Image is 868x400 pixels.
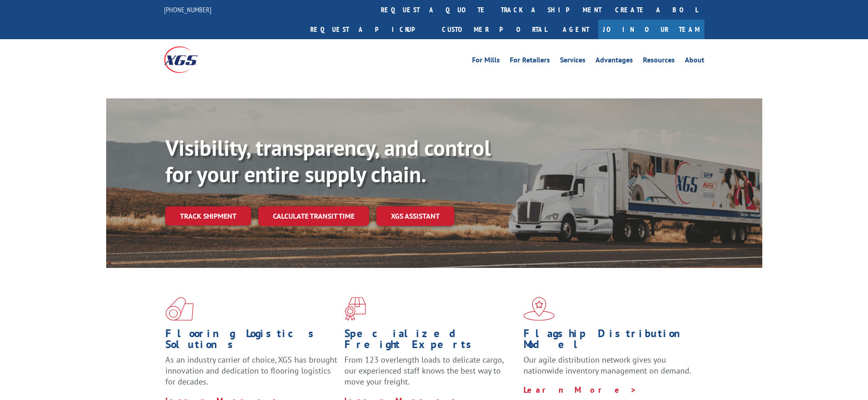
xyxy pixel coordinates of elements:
[344,354,517,395] p: From 123 overlength loads to delicate cargo, our experienced staff knows the best way to move you...
[165,328,338,354] h1: Flooring Logistics Solutions
[344,297,366,321] img: xgs-icon-focused-on-flooring-red
[303,20,435,39] a: Request a pickup
[554,20,598,39] a: Agent
[376,206,454,226] a: XGS ASSISTANT
[524,297,555,321] img: xgs-icon-flagship-distribution-model-red
[510,56,550,67] a: For Retailers
[435,20,554,39] a: Customer Portal
[258,206,369,226] a: Calculate transit time
[524,385,637,395] a: Learn More >
[598,20,704,39] a: Join Our Team
[643,56,675,67] a: Resources
[165,297,194,321] img: xgs-icon-total-supply-chain-intelligence-red
[596,56,633,67] a: Advantages
[164,5,211,14] a: [PHONE_NUMBER]
[685,56,704,67] a: About
[560,56,586,67] a: Services
[472,56,500,67] a: For Mills
[165,133,491,188] b: Visibility, transparency, and control for your entire supply chain.
[165,206,251,226] a: Track shipment
[524,354,691,376] span: Our agile distribution network gives you nationwide inventory management on demand.
[165,354,337,387] span: As an industry carrier of choice, XGS has brought innovation and dedication to flooring logistics...
[344,328,517,354] h1: Specialized Freight Experts
[524,328,696,354] h1: Flagship Distribution Model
